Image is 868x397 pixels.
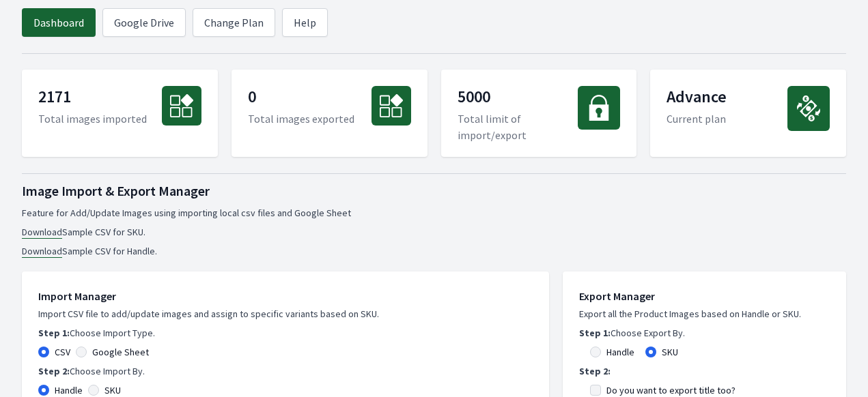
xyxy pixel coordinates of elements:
[55,383,83,397] label: Handle
[458,86,578,111] p: 5000
[22,181,846,201] h1: Image Import & Export Manager
[38,307,533,321] p: Import CSV file to add/update images and assign to specific variants based on SKU.
[38,365,70,377] b: Step 2:
[38,327,70,339] b: Step 1:
[606,345,634,359] label: Handle
[579,365,611,377] b: Step 2:
[92,345,149,359] label: Google Sheet
[458,111,578,143] p: Total limit of import/export
[606,383,736,397] label: Do you want to export title too?
[22,8,96,37] a: Dashboard
[579,326,830,340] p: Choose Export By.
[579,288,830,304] h1: Export Manager
[22,206,846,220] p: Feature for Add/Update Images using importing local csv files and Google Sheet
[667,111,727,127] p: Current plan
[667,86,727,111] p: Advance
[248,111,354,127] p: Total images exported
[38,326,533,340] p: Choose Import Type.
[38,86,147,111] p: 2171
[38,288,533,304] h1: Import Manager
[102,8,186,37] a: Google Drive
[579,307,830,321] p: Export all the Product Images based on Handle or SKU.
[22,245,62,258] a: Download
[248,86,354,111] p: 0
[193,8,275,37] a: Change Plan
[662,345,678,359] label: SKU
[55,345,70,359] label: CSV
[104,383,121,397] label: SKU
[22,226,62,239] a: Download
[282,8,328,37] a: Help
[38,111,147,127] p: Total images imported
[22,225,846,239] li: Sample CSV for SKU.
[22,244,846,258] li: Sample CSV for Handle.
[579,327,611,339] b: Step 1:
[38,364,533,378] p: Choose Import By.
